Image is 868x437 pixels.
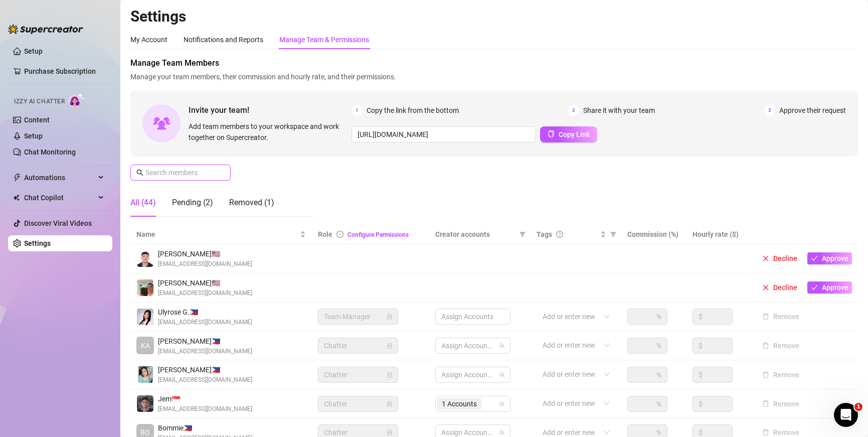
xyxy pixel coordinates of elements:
[137,309,153,325] img: Ulyrose Garina
[811,284,818,291] span: check
[764,105,775,116] span: 3
[8,24,83,34] img: logo-BBDzfeDw.svg
[324,338,392,353] span: Chatter
[773,283,797,292] span: Decline
[318,230,332,238] span: Role
[145,167,217,178] input: Search members
[387,401,393,407] span: lock
[758,340,803,352] button: Remove
[387,314,393,320] span: lock
[517,227,528,242] span: filter
[13,194,20,201] img: Chat Copilot
[608,227,618,242] span: filter
[519,231,526,237] span: filter
[583,105,655,116] span: Share it with your team
[14,97,65,106] span: Izzy AI Chatter
[758,252,801,264] button: Decline
[137,250,153,267] img: Mark Kevin Isip
[621,225,687,244] th: Commission (%)
[758,281,801,294] button: Decline
[69,93,84,107] img: AI Chatter
[499,372,505,378] span: team
[24,190,95,206] span: Chat Copilot
[24,239,51,247] a: Settings
[854,403,862,411] span: 1
[758,311,803,323] button: Remove
[24,170,95,186] span: Automations
[130,225,312,244] th: Name
[762,255,769,262] span: close
[367,105,459,116] span: Copy the link from the bottom
[352,105,363,116] span: 1
[822,254,848,262] span: Approve
[387,372,393,378] span: lock
[387,429,393,435] span: lock
[442,398,477,409] span: 1 Accounts
[189,104,352,116] span: Invite your team!
[130,71,858,82] span: Manage your team members, their commission and hourly rate, and their permissions.
[158,422,252,433] span: Bommie 🇵🇭
[158,248,252,259] span: [PERSON_NAME] 🇺🇸
[348,231,409,238] a: Configure Permissions
[773,254,797,262] span: Decline
[499,429,505,435] span: team
[13,174,21,182] span: thunderbolt
[130,7,858,26] h2: Settings
[172,197,213,209] div: Pending (2)
[279,34,369,45] div: Manage Team & Permissions
[435,229,515,240] span: Creator accounts
[779,105,846,116] span: Approve their request
[24,116,50,124] a: Content
[137,395,153,412] img: Jem
[130,34,167,45] div: My Account
[189,121,348,143] span: Add team members to your workspace and work together on Supercreator.
[158,375,252,385] span: [EMAIL_ADDRESS][DOMAIN_NAME]
[758,369,803,381] button: Remove
[324,309,392,324] span: Team Manager
[141,340,150,351] span: KA
[537,229,552,240] span: Tags
[556,231,563,238] span: question-circle
[499,343,505,349] span: team
[24,47,43,55] a: Setup
[807,252,852,264] button: Approve
[158,318,252,327] span: [EMAIL_ADDRESS][DOMAIN_NAME]
[807,281,852,294] button: Approve
[437,398,481,410] span: 1 Accounts
[834,403,858,427] iframe: Intercom live chat
[822,283,848,292] span: Approve
[758,398,803,410] button: Remove
[130,57,858,69] span: Manage Team Members
[130,197,156,209] div: All (44)
[158,364,252,375] span: [PERSON_NAME] 🇵🇭
[158,277,252,288] span: [PERSON_NAME] 🇺🇸
[324,396,392,411] span: Chatter
[158,288,252,298] span: [EMAIL_ADDRESS][DOMAIN_NAME]
[686,225,752,244] th: Hourly rate ($)
[136,169,143,176] span: search
[499,401,505,407] span: team
[24,148,76,156] a: Chat Monitoring
[610,231,616,237] span: filter
[336,231,343,238] span: info-circle
[229,197,274,209] div: Removed (1)
[158,259,252,269] span: [EMAIL_ADDRESS][DOMAIN_NAME]
[137,279,153,296] img: Mark kevin Isip
[324,367,392,382] span: Chatter
[184,34,263,45] div: Notifications and Reports
[24,219,92,227] a: Discover Viral Videos
[811,255,818,262] span: check
[158,347,252,356] span: [EMAIL_ADDRESS][DOMAIN_NAME]
[387,343,393,349] span: lock
[158,336,252,347] span: [PERSON_NAME] 🇵🇭
[136,229,298,240] span: Name
[137,366,153,383] img: Ma Clarrise Romano
[559,130,590,138] span: Copy Link
[762,284,769,291] span: close
[158,404,252,414] span: [EMAIL_ADDRESS][DOMAIN_NAME]
[24,132,43,140] a: Setup
[568,105,579,116] span: 2
[24,63,104,79] a: Purchase Subscription
[158,307,252,318] span: Ulyrose G. 🇵🇭
[548,130,555,137] span: copy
